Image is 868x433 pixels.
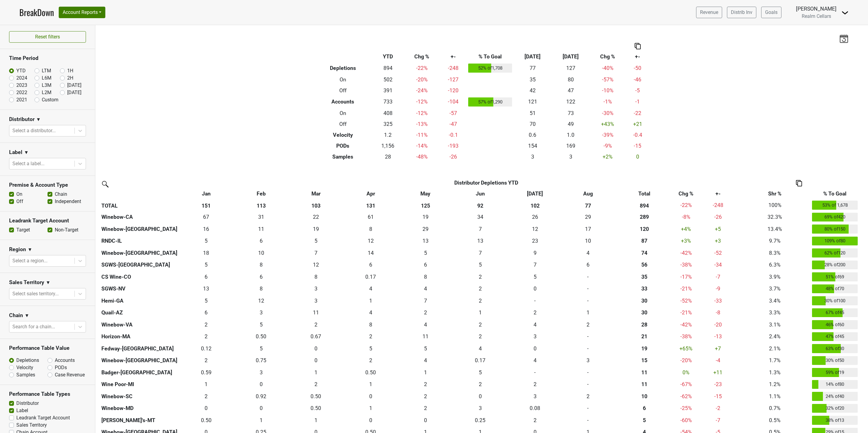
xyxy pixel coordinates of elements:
td: +4 % [675,223,697,235]
td: 100% [739,199,810,211]
th: 288.917 [614,211,675,223]
div: 5 [180,261,232,269]
h3: Distributor [9,116,35,123]
th: Distributor Depletions YTD [234,177,739,188]
td: 9.7% [739,235,810,247]
h3: Premise & Account Type [9,182,86,188]
td: -120 [440,85,467,96]
div: 4 [564,249,612,257]
th: PODs [314,140,372,151]
th: CS Wine-CO [100,271,179,283]
td: 3.874 [562,247,614,259]
label: [DATE] [67,82,81,89]
span: -22% [680,202,692,208]
div: 18 [180,249,232,257]
th: Shr %: activate to sort column ascending [739,188,810,199]
td: -47 [440,119,467,130]
td: -127 [440,74,467,85]
td: 3.9% [739,271,810,283]
div: 67 [180,213,232,221]
th: Chg %: activate to sort column ascending [675,188,697,199]
td: 5 [288,235,343,247]
div: 10 [235,249,287,257]
div: 8 [345,225,396,233]
th: 125 [398,199,453,211]
td: 0 [562,271,614,283]
td: 3 [514,151,552,162]
th: RNDC-IL [100,235,179,247]
td: 49 [552,119,590,130]
th: [DATE] [514,51,552,62]
h3: Region [9,246,26,253]
label: Distributor [16,400,39,407]
td: 5.418 [398,247,453,259]
td: -14 % [404,140,440,151]
td: -1 % [590,96,626,108]
td: 13.167 [453,235,508,247]
td: 13 [179,283,234,295]
td: 122 [552,96,590,108]
td: 9.919 [562,235,614,247]
span: Realm Cellars [802,13,831,19]
td: 31.255 [234,211,288,223]
td: 154 [514,140,552,151]
td: 7.833 [234,283,288,295]
td: 12.417 [343,235,398,247]
label: 1H [67,67,73,74]
th: Off [314,85,372,96]
img: Dropdown Menu [841,9,849,16]
div: 5 [509,273,561,281]
td: -39 % [590,130,626,140]
label: Accounts [55,357,75,364]
th: Jun: activate to sort column ascending [453,188,508,199]
img: last_updated_date [839,34,848,43]
td: 19.303 [288,223,343,235]
td: -13 % [404,119,440,130]
th: On [314,74,372,85]
h3: Time Period [9,55,86,61]
div: 7 [454,225,506,233]
h3: Label [9,149,22,156]
label: 2022 [16,89,27,96]
td: +3 % [675,235,697,247]
td: 121 [514,96,552,108]
th: 894 [614,199,675,211]
td: 42 [514,85,552,96]
td: 391 [372,85,404,96]
td: 5.831 [343,259,398,271]
div: 7 [290,249,342,257]
div: 22 [290,213,342,221]
td: 6.167 [234,271,288,283]
div: 5 [290,237,342,245]
td: 4.582 [453,259,508,271]
th: SGWS-NV [100,283,179,295]
td: 5.08 [179,235,234,247]
td: -8 % [675,211,697,223]
th: +- [626,51,650,62]
span: ▼ [25,312,29,319]
td: 7.173 [453,247,508,259]
label: PODs [55,364,67,371]
div: 2 [454,273,506,281]
label: Case Revenue [55,371,85,379]
div: 74 [615,249,673,257]
th: [DATE] [552,51,590,62]
td: 25.667 [508,211,562,223]
td: 5 [508,271,562,283]
div: +5 [698,225,738,233]
div: -7 [698,273,738,281]
th: 113 [234,199,288,211]
td: -48 % [404,151,440,162]
label: L3M [42,82,51,89]
td: -5 [626,85,650,96]
td: -1 [626,96,650,108]
div: 6 [180,273,232,281]
td: 29 [562,211,614,223]
div: -26 [698,213,738,221]
td: -26 [440,151,467,162]
label: Sales Territory [16,422,47,429]
td: -11 % [404,130,440,140]
th: YTD [372,51,404,62]
th: Off [314,119,372,130]
span: ▼ [46,279,51,286]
